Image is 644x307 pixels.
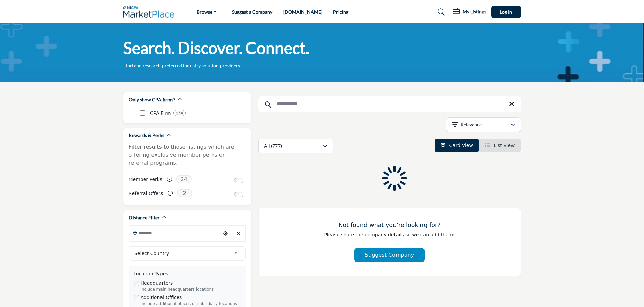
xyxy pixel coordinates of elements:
[123,37,309,58] h1: Search. Discover. Connect.
[453,8,486,16] div: My Listings
[141,301,241,307] div: Include additional offices or subsidiary locations
[365,252,414,258] span: Suggest Company
[232,9,272,15] a: Suggest a Company
[150,109,171,117] p: CPA Firm: CPA Firm
[258,139,333,153] button: All (777)
[129,96,175,103] h2: Only show CPA firms?
[134,270,241,277] div: Location Types
[141,294,182,301] label: Additional Offices
[431,7,449,18] a: Search
[283,9,322,15] a: [DOMAIN_NAME]
[123,62,240,69] p: Find and research preferred industry solution providers
[491,6,521,18] button: Log In
[220,226,230,241] div: Choose your current location
[234,178,243,183] input: Switch to Member Perks
[140,110,145,116] input: CPA Firm checkbox
[129,132,164,139] h2: Rewards & Perks
[324,232,455,237] span: Please share the company details so we can add them:
[176,175,192,183] span: 24
[264,143,282,149] p: All (777)
[192,7,221,17] a: Browse
[129,214,160,221] h2: Distance Filter
[435,139,479,152] li: Card View
[129,143,246,167] p: Filter results to those listings which are offering exclusive member perks or referral programs.
[234,226,244,241] div: Clear search location
[129,188,163,199] label: Referral Offers
[141,280,173,287] label: Headquarters
[129,174,163,185] label: Member Perks
[123,6,178,18] img: Site Logo
[141,287,241,293] div: Include main headquarters locations
[449,143,473,148] span: Card View
[258,96,521,112] input: Search Keyword
[494,143,515,148] span: List View
[461,121,482,128] p: Relevance
[176,111,183,115] b: 254
[463,9,486,15] h5: My Listings
[354,248,425,262] button: Suggest Company
[129,226,220,239] input: Search Location
[177,189,192,197] span: 2
[272,222,507,229] h3: Not found what you're looking for?
[500,9,512,15] span: Log In
[485,143,515,148] a: View List
[134,249,231,257] span: Select Country
[173,110,186,116] div: 254 Results For CPA Firm
[446,117,521,132] button: Relevance
[441,143,473,148] a: View Card
[333,9,348,15] a: Pricing
[234,192,243,197] input: Switch to Referral Offers
[479,139,521,152] li: List View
